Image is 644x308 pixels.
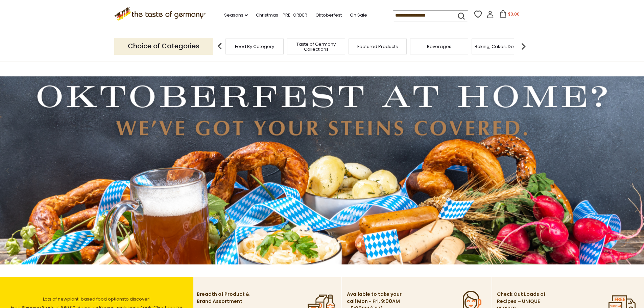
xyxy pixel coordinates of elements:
[517,40,530,53] img: next arrow
[256,11,307,19] a: Christmas - PRE-ORDER
[315,11,342,19] a: Oktoberfest
[114,38,213,54] p: Choice of Categories
[235,44,274,49] a: Food By Category
[197,291,253,305] p: Breadth of Product & Brand Assortment
[508,11,520,17] span: $0.00
[224,11,248,19] a: Seasons
[213,40,226,53] img: previous arrow
[289,42,343,52] a: Taste of Germany Collections
[475,44,527,49] a: Baking, Cakes, Desserts
[427,44,451,49] a: Beverages
[67,296,124,302] a: plant-based food options
[350,11,367,19] a: On Sale
[495,10,524,20] button: $0.00
[357,44,398,49] a: Featured Products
